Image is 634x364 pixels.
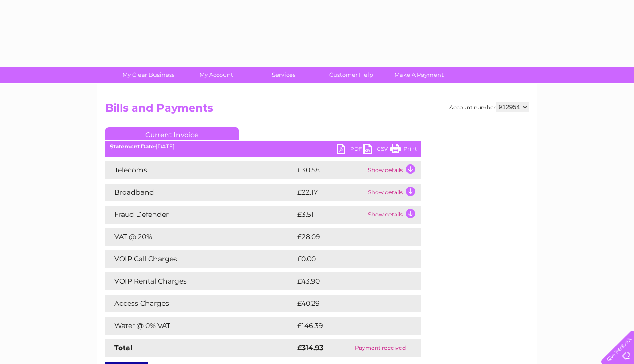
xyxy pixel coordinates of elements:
td: VAT @ 20% [105,228,295,246]
td: Show details [366,206,421,224]
div: [DATE] [105,144,421,150]
a: Customer Help [315,67,388,83]
td: Water @ 0% VAT [105,317,295,335]
td: Payment received [340,339,421,357]
td: Fraud Defender [105,206,295,224]
a: Current Invoice [105,127,239,140]
div: Account number [449,102,529,112]
td: £146.39 [295,317,405,335]
td: £40.29 [295,295,404,312]
td: £43.90 [295,272,404,290]
td: £30.58 [295,161,366,179]
td: Show details [366,161,421,179]
td: Broadband [105,184,295,201]
a: My Clear Business [112,67,185,83]
strong: Total [114,344,133,352]
a: PDF [337,144,363,156]
td: VOIP Call Charges [105,250,295,268]
td: Show details [366,184,421,201]
td: £22.17 [295,184,366,201]
a: My Account [179,67,253,83]
h2: Bills and Payments [105,102,529,119]
b: Statement Date: [110,143,156,150]
a: Print [390,144,417,156]
a: CSV [363,144,390,156]
td: Access Charges [105,295,295,312]
td: Telecoms [105,161,295,179]
a: Services [247,67,320,83]
strong: £314.93 [297,344,323,352]
td: £0.00 [295,250,401,268]
td: VOIP Rental Charges [105,272,295,290]
a: Make A Payment [382,67,456,83]
td: £28.09 [295,228,404,246]
td: £3.51 [295,206,366,224]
